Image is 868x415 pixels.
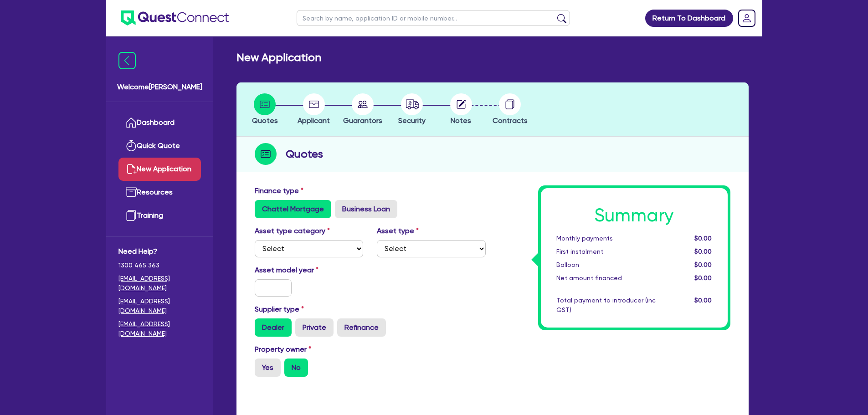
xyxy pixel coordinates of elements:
h1: Summary [556,205,712,226]
a: [EMAIL_ADDRESS][DOMAIN_NAME] [118,274,201,293]
h2: New Application [236,51,321,64]
label: Finance type [255,185,303,196]
label: No [284,359,308,377]
img: icon-menu-close [118,52,136,69]
span: Quotes [252,116,278,125]
span: Security [398,116,426,125]
img: new-application [126,164,137,174]
input: Search by name, application ID or mobile number... [297,10,570,26]
div: Monthly payments [550,234,663,243]
img: quick-quote [126,140,137,151]
a: Training [118,204,201,227]
img: quest-connect-logo-blue [121,10,229,26]
span: Applicant [298,116,330,125]
span: $0.00 [694,274,712,282]
div: Balloon [550,260,663,270]
a: Return To Dashboard [645,10,733,27]
label: Chattel Mortgage [255,200,331,218]
img: resources [126,187,137,198]
span: Contracts [493,116,528,125]
label: Refinance [337,318,386,337]
a: Quick Quote [118,134,201,158]
div: First instalment [550,247,663,256]
img: step-icon [255,143,277,165]
span: 1300 465 363 [118,261,201,270]
label: Yes [255,359,281,377]
label: Private [295,318,334,337]
div: Net amount financed [550,273,663,283]
span: Guarantors [343,116,382,125]
span: $0.00 [694,297,712,304]
img: training [126,210,137,221]
span: Need Help? [118,246,201,257]
a: Dashboard [118,111,201,134]
label: Supplier type [255,304,304,315]
label: Asset model year [248,265,370,276]
span: $0.00 [694,261,712,268]
h2: Quotes [286,146,323,162]
span: $0.00 [694,248,712,255]
a: [EMAIL_ADDRESS][DOMAIN_NAME] [118,319,201,338]
label: Property owner [255,344,311,355]
label: Asset type [377,225,419,236]
span: $0.00 [694,235,712,242]
div: Total payment to introducer (inc GST) [550,296,663,315]
span: Welcome [PERSON_NAME] [117,82,202,92]
a: Resources [118,181,201,204]
label: Business Loan [335,200,397,218]
a: New Application [118,158,201,181]
span: Notes [451,116,471,125]
label: Asset type category [255,225,330,236]
a: [EMAIL_ADDRESS][DOMAIN_NAME] [118,297,201,316]
a: Dropdown toggle [735,6,759,30]
label: Dealer [255,318,292,337]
